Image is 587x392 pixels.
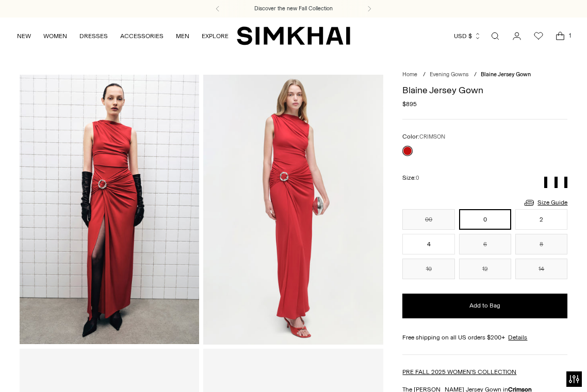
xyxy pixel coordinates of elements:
[416,175,419,181] span: 0
[459,209,511,230] button: 0
[565,31,575,40] span: 1
[515,209,567,230] button: 2
[423,71,426,79] div: /
[79,25,108,47] a: DRESSES
[402,368,516,376] a: PRE FALL 2025 WOMEN'S COLLECTION
[485,26,506,46] a: Open search modal
[402,173,419,183] label: Size:
[402,259,454,279] button: 10
[481,71,531,78] span: Blaine Jersey Gown
[402,99,417,109] span: $895
[402,132,445,142] label: Color:
[17,25,31,47] a: NEW
[43,25,67,47] a: WOMEN
[474,71,477,79] div: /
[402,209,454,230] button: 00
[459,234,511,254] button: 6
[402,294,567,318] button: Add to Bag
[515,234,567,254] button: 8
[528,26,549,46] a: Wishlist
[202,25,229,47] a: EXPLORE
[454,25,481,47] button: USD $
[203,75,383,344] img: Blaine Jersey Gown
[402,71,567,79] nav: breadcrumbs
[120,25,164,47] a: ACCESSORIES
[402,234,454,254] button: 4
[508,333,527,342] a: Details
[254,5,333,13] a: Discover the new Fall Collection
[507,26,527,46] a: Go to the account page
[469,301,500,310] span: Add to Bag
[402,71,417,78] a: Home
[459,259,511,279] button: 12
[20,75,200,344] img: Blaine Jersey Gown
[550,26,570,46] a: Open cart modal
[419,133,445,140] span: CRIMSON
[523,196,567,209] a: Size Guide
[402,86,567,95] h1: Blaine Jersey Gown
[176,25,189,47] a: MEN
[237,26,350,46] a: SIMKHAI
[430,71,468,78] a: Evening Gowns
[515,259,567,279] button: 14
[402,333,567,342] div: Free shipping on all US orders $200+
